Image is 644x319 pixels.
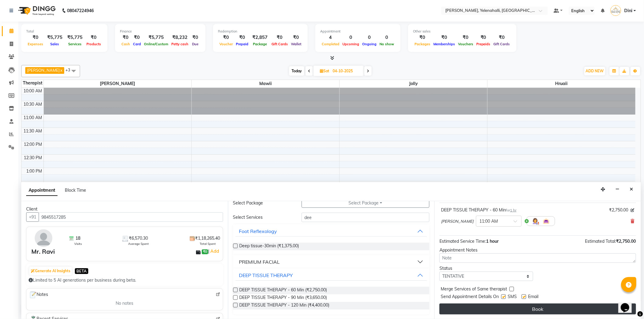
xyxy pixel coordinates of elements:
[378,34,396,41] div: 0
[23,101,44,108] div: 10:30 AM
[23,88,44,94] div: 10:00 AM
[25,168,44,174] div: 1:00 PM
[218,34,234,41] div: ₹0
[26,212,39,222] button: +91
[35,229,52,247] img: avatar
[45,34,65,41] div: ₹5,775
[616,238,636,244] span: ₹2,750.00
[488,80,635,87] span: Hruaii
[318,69,331,73] span: Sat
[60,68,62,73] a: x
[67,2,94,19] b: 08047224946
[378,42,396,46] span: No show
[229,214,297,221] div: Select Services
[432,42,457,46] span: Memberships
[26,185,58,196] span: Appointment
[75,235,80,242] span: 18
[142,34,170,41] div: ₹5,775
[65,187,86,193] span: Block Time
[413,29,512,34] div: Other sales
[611,5,621,16] img: Dini
[128,242,149,246] span: Average Spent
[584,67,605,75] button: ADD NEW
[441,207,516,213] div: DEEP TISSUE THERAPY - 60 Min
[26,206,223,212] div: Client
[532,218,539,225] img: Hairdresser.png
[457,34,475,41] div: ₹0
[209,248,220,255] a: Add
[26,29,103,34] div: Total
[475,42,492,46] span: Prepaids
[492,34,512,41] div: ₹0
[170,34,190,41] div: ₹8,232
[270,34,289,41] div: ₹0
[190,34,201,41] div: ₹0
[67,42,83,46] span: Services
[236,270,427,281] button: DEEP TISSUE THERAPY
[627,185,636,194] button: Close
[439,304,636,314] button: Book
[506,208,516,212] small: for
[129,235,148,242] span: ₹6,570.30
[486,238,499,244] span: 1 hour
[236,256,427,267] button: PREMIUM FACIAL
[120,42,131,46] span: Cash
[624,8,632,14] span: Dini
[85,42,103,46] span: Products
[439,265,533,272] div: Status
[631,208,635,212] i: Edit price
[240,302,330,310] span: DEEP TISSUE THERAPY - 120 Min (₹4,400.00)
[240,287,327,294] span: DEEP TISSUE THERAPY - 60 Min (₹2,750.00)
[44,80,191,87] span: [PERSON_NAME]
[116,300,133,307] span: No notes
[432,34,457,41] div: ₹0
[142,42,170,46] span: Online/Custom
[240,243,299,250] span: Deep tissue-30min (₹1,375.00)
[23,115,44,121] div: 11:00 AM
[234,34,250,41] div: ₹0
[192,80,339,87] span: Mawii
[340,80,487,87] span: Jolly
[23,141,44,148] div: 12:00 PM
[361,42,378,46] span: Ongoing
[26,42,45,46] span: Expenses
[439,247,636,253] div: Appointment Notes
[16,2,57,19] img: logo
[65,34,85,41] div: ₹5,775
[492,42,512,46] span: Gift Cards
[195,235,220,242] span: ₹1,18,265.40
[510,208,516,212] span: 1 hr
[320,34,341,41] div: 4
[441,293,499,301] span: Send Appointment Details On
[251,42,268,46] span: Package
[22,80,44,86] div: Therapist
[170,42,190,46] span: Petty cash
[320,29,396,34] div: Appointment
[120,29,201,34] div: Finance
[65,67,75,72] span: +3
[202,249,208,254] span: ₹0
[75,268,88,274] span: BETA
[239,228,277,235] div: Foot Reflexology
[341,42,361,46] span: Upcoming
[131,42,142,46] span: Card
[441,286,507,293] span: Merge Services of Same therapist
[543,218,550,225] img: Interior.png
[29,277,221,283] div: Limited to 5 AI generations per business during beta.
[26,34,45,41] div: ₹0
[240,294,327,302] span: DEEP TISSUE THERAPY - 90 Min (₹3,650.00)
[25,181,44,188] div: 1:30 PM
[441,218,474,225] span: [PERSON_NAME]
[413,42,432,46] span: Packages
[218,42,234,46] span: Voucher
[234,42,250,46] span: Prepaid
[131,34,142,41] div: ₹0
[320,42,341,46] span: Completed
[49,42,61,46] span: Sales
[239,258,280,266] div: PREMIUM FACIAL
[236,226,427,237] button: Foot Reflexology
[341,34,361,41] div: 0
[289,42,303,46] span: Wallet
[289,34,303,41] div: ₹0
[23,155,44,161] div: 12:30 PM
